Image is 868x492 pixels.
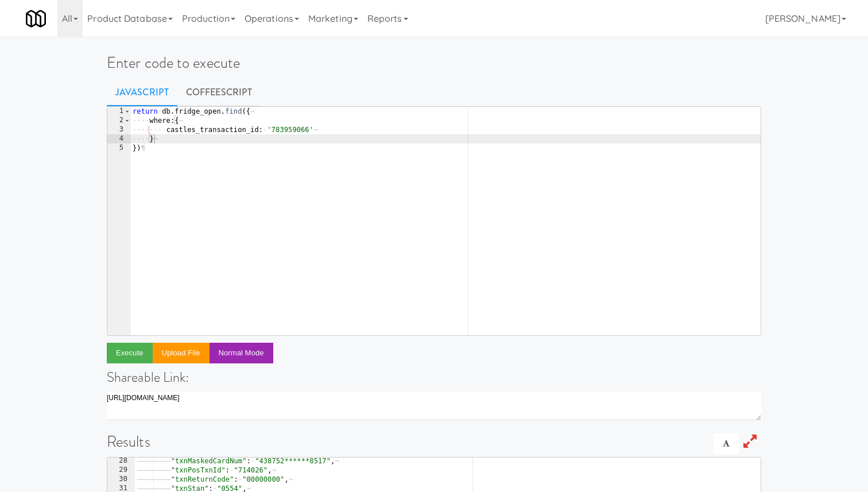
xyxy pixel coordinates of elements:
div: 1 [107,107,131,116]
textarea: [URL][DOMAIN_NAME] [107,392,761,420]
button: Execute [107,343,153,363]
h4: Shareable Link: [107,370,761,385]
div: 5 [107,144,131,153]
button: Upload file [153,343,210,363]
div: 4 [107,134,131,144]
div: 30 [107,475,135,484]
div: 3 [107,125,131,134]
a: CoffeeScript [177,78,261,107]
img: Micromart [26,9,46,29]
div: 28 [107,456,135,466]
a: Javascript [107,78,177,107]
div: 2 [107,116,131,125]
div: 29 [107,466,135,475]
h1: Enter code to execute [107,55,761,71]
button: Normal Mode [210,343,273,363]
h1: Results [107,433,761,450]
